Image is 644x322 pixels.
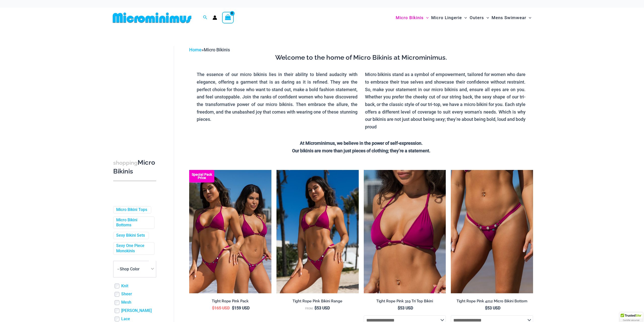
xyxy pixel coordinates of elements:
[462,11,467,24] span: Menu Toggle
[430,10,468,25] a: Micro LingerieMenu ToggleMenu Toggle
[116,243,150,254] a: Sexy One Piece Monokinis
[484,11,489,24] span: Menu Toggle
[213,15,217,20] a: Account icon link
[189,299,271,305] a: Tight Rope Pink Pack
[113,158,156,176] h3: Micro Bikinis
[116,233,145,238] a: Sexy Bikini Sets
[305,307,313,310] span: From:
[222,12,234,23] a: View Shopping Cart, empty
[121,300,131,305] a: Mesh
[121,316,130,322] a: Lace
[116,218,150,228] a: Micro Bikini Bottoms
[468,10,490,25] a: OutersMenu ToggleMenu Toggle
[398,306,400,310] span: $
[204,47,230,52] span: Micro Bikinis
[492,11,526,24] span: Mens Swimwear
[365,71,526,131] p: Micro bikinis stand as a symbol of empowerment, tailored for women who dare to embrace their true...
[203,15,208,21] a: Search icon link
[111,12,193,23] img: MM SHOP LOGO FLAT
[121,283,128,289] a: Knit
[526,11,531,24] span: Menu Toggle
[314,306,317,310] span: $
[620,312,643,322] div: TrustedSite Certified
[276,299,359,305] a: Tight Rope Pink Bikini Range
[212,306,230,310] bdi: 165 USD
[189,170,271,293] a: Collection Pack F Collection Pack B (3)Collection Pack B (3)
[314,306,330,310] bdi: 53 USD
[485,306,487,310] span: $
[424,11,429,24] span: Menu Toggle
[189,173,214,180] b: Special Pack Price
[490,10,533,25] a: Mens SwimwearMenu ToggleMenu Toggle
[113,160,138,166] span: shopping
[364,299,446,304] h2: Tight Rope Pink 319 Tri Top Bikini
[232,306,250,310] bdi: 159 USD
[292,148,430,153] strong: Our bikinis are more than just pieces of clothing; they’re a statement.
[189,47,230,52] span: »
[451,170,533,293] a: Tight Rope Pink 319 4212 Micro 01Tight Rope Pink 319 4212 Micro 02Tight Rope Pink 319 4212 Micro 02
[189,47,202,52] a: Home
[197,71,357,123] p: The essence of our micro bikinis lies in their ability to blend audacity with elegance, offering ...
[276,299,359,304] h2: Tight Rope Pink Bikini Range
[398,306,413,310] bdi: 53 USD
[364,299,446,305] a: Tight Rope Pink 319 Tri Top Bikini
[431,11,462,24] span: Micro Lingerie
[364,170,446,293] img: Tight Rope Pink 319 Top 01
[470,11,484,24] span: Outers
[394,10,430,25] a: Micro BikinisMenu ToggleMenu Toggle
[394,9,533,26] nav: Site Navigation
[451,299,533,304] h2: Tight Rope Pink 4212 Micro Bikini Bottom
[189,170,271,293] img: Collection Pack F
[117,267,140,271] span: - Shop Color
[113,261,156,277] span: - Shop Color
[451,299,533,305] a: Tight Rope Pink 4212 Micro Bikini Bottom
[113,261,156,277] span: - Shop Color
[113,42,158,143] iframe: TrustedSite Certified
[232,306,234,310] span: $
[276,170,359,293] img: Tight Rope Pink 319 Top 4228 Thong 05
[212,306,214,310] span: $
[116,207,147,212] a: Micro Bikini Tops
[364,170,446,293] a: Tight Rope Pink 319 Top 01Tight Rope Pink 319 Top 4228 Thong 06Tight Rope Pink 319 Top 4228 Thong 06
[276,170,359,293] a: Tight Rope Pink 319 Top 4228 Thong 05Tight Rope Pink 319 Top 4228 Thong 06Tight Rope Pink 319 Top...
[396,11,424,24] span: Micro Bikinis
[193,53,529,62] h3: Welcome to the home of Micro Bikinis at Microminimus.
[121,292,132,297] a: Sheer
[121,308,152,313] a: [PERSON_NAME]
[485,306,500,310] bdi: 53 USD
[300,140,423,146] strong: At Microminimus, we believe in the power of self-expression.
[451,170,533,293] img: Tight Rope Pink 319 4212 Micro 01
[189,299,271,304] h2: Tight Rope Pink Pack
